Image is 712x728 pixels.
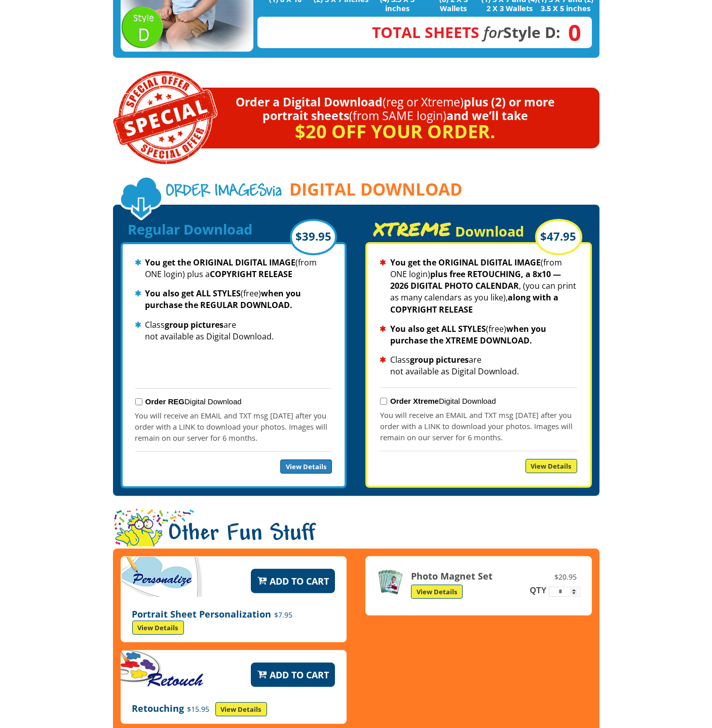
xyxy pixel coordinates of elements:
[280,459,332,474] a: View Details
[526,459,577,473] a: View Details
[535,219,582,255] div: $47.95
[251,569,335,593] button: Add to Cart
[113,70,217,165] img: Special Offer
[210,269,293,280] strong: COPYRIGHT RELEASE
[411,570,493,582] strong: Photo Magnet Set
[272,610,296,620] span: $7.95
[145,397,185,406] strong: Order REG
[383,94,464,110] span: (reg or Xtreme)
[145,288,302,311] strong: when you purchase the REGULAR DOWNLOAD.
[410,354,469,365] strong: group pictures
[380,257,577,316] li: (from ONE login) , (you can print as many calendars as you like),
[349,107,446,124] span: (from SAME login)
[390,292,558,315] strong: along with a COPYRIGHT RELEASE
[135,410,332,443] p: You will receive an EMAIL and TXT msg [DATE] after you order with a LINK to download your photos....
[290,180,463,199] span: DIGITAL DOWNLOAD
[251,663,335,687] button: Add to Cart
[290,219,337,255] div: $39.95
[132,702,335,716] p: Retouching
[145,288,241,299] strong: You also get ALL STYLES
[135,319,332,342] li: Class are not available as Digital Download.
[380,409,577,443] p: You will receive an EMAIL and TXT msg [DATE] after you order with a LINK to download your photos....
[484,22,504,43] em: for
[390,323,546,346] strong: when you purchase the XTREME DOWNLOAD.
[166,183,267,201] span: Order Images
[128,220,253,239] span: Regular Download
[390,269,561,291] strong: plus free RETOUCHING, a 8x10 — 2026 DIGITAL PHOTO CALENDAR
[145,397,242,406] label: Digital Download
[132,608,335,635] p: Portrait Sheet Personalization
[455,222,524,241] span: Download
[145,257,296,268] strong: You get the ORIGINAL DIGITAL IMAGE
[377,569,403,595] img: Photo Magnet Set
[390,257,541,268] strong: You get the ORIGINAL DIGITAL IMAGE
[166,182,282,202] span: via
[411,585,463,599] a: View Details
[390,397,439,405] strong: Order Xtreme
[135,288,332,311] li: (free)
[380,354,577,377] li: Class are not available as Digital Download.
[184,704,213,714] span: $15.95
[529,586,547,595] label: QTY
[215,702,267,716] a: View Details
[380,323,577,347] li: (free)
[113,509,599,561] h1: Other Fun Stuff
[390,323,486,334] strong: You also get ALL STYLES
[561,27,582,38] span: 0
[373,221,452,237] span: XTREME
[141,123,599,138] p: $20 off your order.
[165,319,224,330] strong: group pictures
[372,22,480,43] span: Total Sheets
[390,397,496,405] label: Digital Download
[141,95,599,123] p: Order a Digital Download plus (2) or more portrait sheets and we’ll take
[552,571,580,583] span: $20.95
[372,22,561,43] strong: Style D:
[132,621,184,635] a: View Details
[135,257,332,280] li: (from ONE login) plus a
